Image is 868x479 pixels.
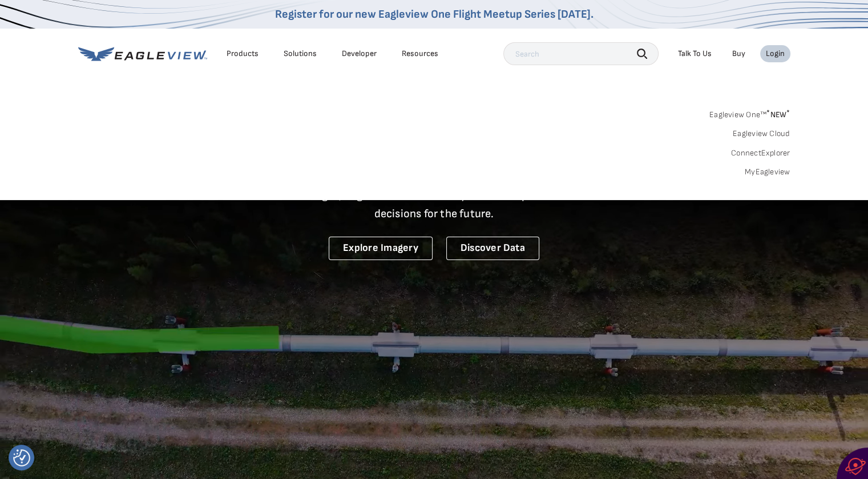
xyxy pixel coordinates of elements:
a: Developer [342,49,377,59]
div: Talk To Us [678,49,712,59]
div: Login [766,49,785,59]
div: Products [227,49,259,59]
button: Consent Preferences [13,449,30,466]
div: Solutions [284,49,317,59]
input: Search [503,42,659,65]
a: MyEagleview [745,167,790,177]
a: Register for our new Eagleview One Flight Meetup Series [DATE]. [275,7,594,21]
span: NEW [766,110,790,119]
img: Revisit consent button [13,449,30,466]
a: ConnectExplorer [731,148,790,158]
div: Resources [402,49,438,59]
a: Explore Imagery [329,237,433,260]
a: Eagleview Cloud [733,129,790,139]
a: Eagleview One™*NEW* [709,106,790,119]
a: Buy [732,49,745,59]
a: Discover Data [446,237,539,260]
